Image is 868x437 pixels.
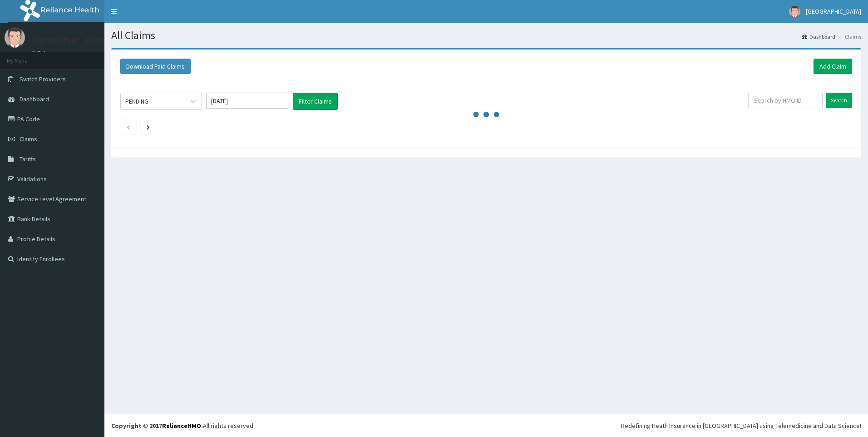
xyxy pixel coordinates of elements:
img: User Image [789,6,800,17]
button: Download Paid Claims [120,59,191,74]
a: Dashboard [802,33,835,40]
span: Dashboard [20,95,49,103]
strong: Copyright © 2017 . [111,422,203,430]
span: [GEOGRAPHIC_DATA] [806,7,861,15]
li: Claims [836,33,861,40]
button: Filter Claims [293,93,338,110]
input: Select Month and Year [207,93,288,109]
input: Search by HMO ID [748,93,823,108]
span: Claims [20,135,37,143]
a: Add Claim [814,59,852,74]
a: Previous page [126,123,130,131]
a: Next page [147,123,150,131]
div: PENDING [125,97,148,106]
h1: All Claims [111,30,861,41]
a: RelianceHMO [162,422,201,430]
a: Online [32,50,54,56]
svg: audio-loading [473,101,500,128]
img: User Image [5,27,25,48]
span: Tariffs [20,155,36,163]
footer: All rights reserved. [104,414,868,437]
p: [GEOGRAPHIC_DATA] [32,37,107,45]
div: Redefining Heath Insurance in [GEOGRAPHIC_DATA] using Telemedicine and Data Science! [621,421,861,430]
input: Search [826,93,852,108]
span: Switch Providers [20,75,66,83]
